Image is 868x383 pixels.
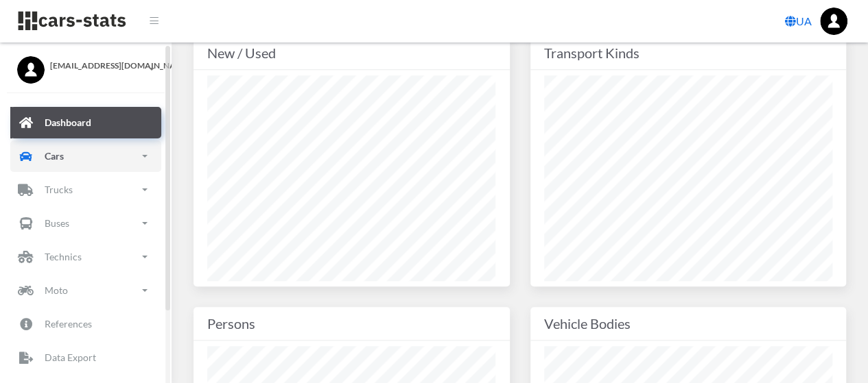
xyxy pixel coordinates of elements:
a: Technics [10,241,161,273]
div: Vehicle Bodies [544,312,833,334]
a: Dashboard [10,107,161,138]
p: Technics [45,248,82,265]
a: UA [779,8,817,35]
a: Trucks [10,174,161,206]
div: Persons [207,312,496,334]
a: [EMAIL_ADDRESS][DOMAIN_NAME] [17,56,154,72]
img: ... [820,8,847,35]
a: Cars [10,140,161,172]
p: Data Export [45,349,96,366]
p: References [45,315,92,332]
div: New / Used [207,42,496,64]
p: Cars [45,147,64,164]
p: Moto [45,282,68,299]
a: Buses [10,208,161,239]
a: References [10,308,161,340]
p: Buses [45,214,69,232]
p: Trucks [45,181,73,198]
a: Data Export [10,342,161,373]
a: Moto [10,275,161,306]
div: Transport Kinds [544,42,833,64]
img: navbar brand [17,10,127,32]
p: Dashboard [45,114,91,131]
span: [EMAIL_ADDRESS][DOMAIN_NAME] [50,60,154,72]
